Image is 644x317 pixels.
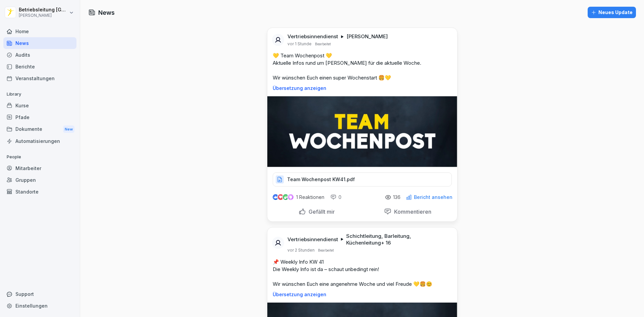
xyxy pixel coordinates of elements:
p: 136 [393,195,400,200]
img: love [278,195,283,200]
a: Kurse [3,100,76,111]
div: 0 [330,194,341,201]
p: 💛 Team Wochenpost 💛 Aktuelle Infos rund um [PERSON_NAME] für die aktuelle Woche. Wir wünschen Euc... [273,52,452,82]
img: kascbdq0ziwhkkyjwk3rx3cb.png [267,96,457,167]
a: Mitarbeiter [3,162,76,174]
p: Gefällt mir [306,208,335,215]
p: [PERSON_NAME] [19,13,68,18]
p: Vertriebsinnendienst [287,236,338,243]
p: Betriebsleitung [GEOGRAPHIC_DATA] [19,7,68,13]
div: Neues Update [591,9,633,16]
p: Bearbeitet [318,248,334,253]
p: [PERSON_NAME] [346,33,388,40]
a: Pfade [3,111,76,123]
a: Audits [3,49,76,61]
p: Kommentieren [391,208,431,215]
div: New [63,125,74,133]
a: Team Wochenpost KW41.pdf [273,178,452,185]
h1: News [98,8,115,17]
div: Support [3,288,76,300]
p: Vertriebsinnendienst [287,33,338,40]
a: Berichte [3,61,76,72]
p: Übersetzung anzeigen [273,86,452,91]
a: News [3,37,76,49]
div: Dokumente [3,123,76,136]
a: Automatisierungen [3,135,76,147]
p: vor 2 Stunden [287,248,315,253]
p: vor 1 Stunde [287,41,312,47]
button: Neues Update [588,7,636,18]
p: Team Wochenpost KW41.pdf [287,176,355,183]
a: Gruppen [3,174,76,186]
p: Übersetzung anzeigen [273,292,452,297]
p: 1 Reaktionen [296,195,324,200]
p: Bearbeitet [315,41,331,47]
p: 📌 Weekly Info KW 41 Die Weekly Info ist da – schaut unbedingt rein! Wir wünschen Euch eine angene... [273,258,452,288]
p: Schichtleitung, Barleitung, Küchenleitung + 16 [346,233,449,246]
p: People [3,152,76,162]
a: Veranstaltungen [3,72,76,84]
p: Library [3,89,76,100]
img: celebrate [283,194,288,200]
a: Einstellungen [3,300,76,312]
img: inspiring [288,194,293,200]
a: Home [3,25,76,37]
p: Bericht ansehen [414,195,452,200]
img: like [273,195,278,200]
a: DokumenteNew [3,123,76,136]
a: Standorte [3,186,76,198]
